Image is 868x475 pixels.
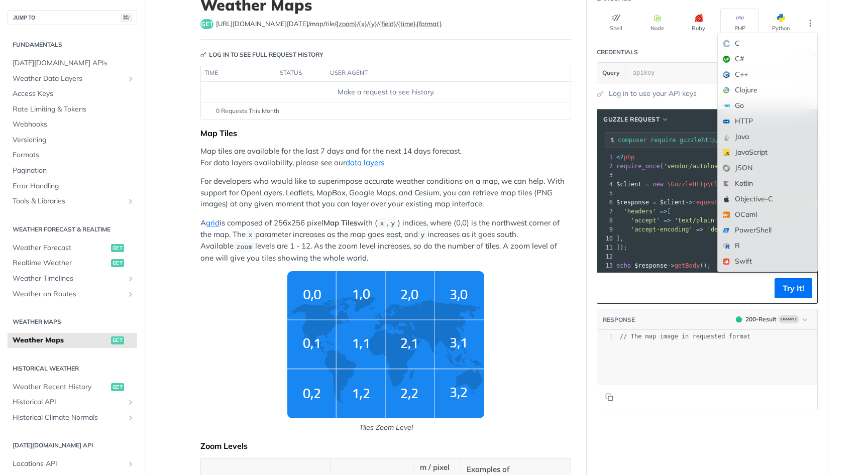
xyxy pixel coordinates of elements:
div: 4 [597,180,614,189]
span: Locations API [13,459,124,469]
span: Historical API [13,397,124,407]
span: (); [616,181,743,188]
a: Weather on RoutesShow subpages for Weather on Routes [8,287,137,302]
p: Tiles Zoom Level [200,422,571,433]
span: 200 [736,316,742,322]
button: Python [762,9,800,37]
span: Query [602,68,620,77]
a: Weather Mapsget [8,333,137,348]
span: get [111,244,124,252]
span: ⌘/ [121,14,132,22]
div: R [718,238,817,254]
span: 0 Requests This Month [216,106,279,115]
button: RESPONSE [602,315,635,325]
h2: Fundamentals [8,40,137,49]
span: Weather Recent History [13,382,108,392]
a: Log in to use your API keys [609,88,697,99]
label: {format} [416,20,442,28]
span: ]); [616,244,627,251]
span: Pagination [13,166,135,176]
span: Versioning [13,135,135,145]
label: {time} [398,20,415,28]
button: Show subpages for Tools & Libraries [127,197,135,205]
span: Tiles Zoom Level [200,271,571,433]
div: 6 [597,198,614,207]
div: Map Tiles [200,128,571,138]
button: Show subpages for Historical Climate Normals [127,414,135,422]
span: Weather Forecast [13,243,108,253]
label: {zoom} [336,20,357,28]
a: Historical Climate NormalsShow subpages for Historical Climate Normals [8,410,137,425]
th: status [276,65,327,81]
input: Request instructions [618,137,809,144]
strong: Map Tiles [323,218,357,227]
div: 11 [597,243,614,252]
a: Pagination [8,163,137,178]
span: Historical Climate Normals [13,413,124,423]
button: Show subpages for Weather on Routes [127,290,135,298]
button: Ruby [679,9,718,37]
h2: Weather Forecast & realtime [8,225,137,234]
div: 10 [597,234,614,243]
span: get [200,19,213,29]
button: Guzzle Request [600,114,673,125]
span: 'accept-encoding' [631,226,693,233]
button: Node [638,9,677,37]
span: Weather Maps [13,335,108,345]
a: Locations APIShow subpages for Locations API [8,456,137,471]
a: Weather Data LayersShow subpages for Weather Data Layers [8,71,137,86]
span: Weather Data Layers [13,74,124,84]
div: Zoom Levels [200,441,571,451]
button: Copy to clipboard [602,281,616,296]
a: Access Keys [8,86,137,101]
span: Example [779,315,799,323]
span: Realtime Weather [13,258,108,268]
div: 3 [597,171,614,180]
a: Weather Recent Historyget [8,380,137,395]
span: Guzzle Request [603,115,660,124]
label: {field} [379,20,396,28]
a: [DATE][DOMAIN_NAME] APIs [8,56,137,71]
span: request [693,199,718,206]
h2: Weather Maps [8,317,137,326]
a: Weather Forecastget [8,241,137,256]
span: , [616,217,722,224]
span: Weather Timelines [13,274,124,284]
button: Copy to clipboard [602,390,616,405]
label: {y} [369,20,377,28]
span: Tools & Libraries [13,196,124,206]
label: {x} [359,20,367,28]
p: For developers who would like to superimpose accurate weather conditions on a map, we can help. W... [200,176,571,210]
a: Realtime Weatherget [8,256,137,271]
p: A is composed of 256x256 pixel with ( , ) indices, where (0,0) is the northwest corner of the map... [200,217,571,264]
div: Credentials [597,48,638,57]
div: Objective-C [718,191,817,207]
a: Formats [8,148,137,163]
span: [DATE][DOMAIN_NAME] APIs [13,58,135,68]
span: Access Keys [13,89,135,99]
div: 13 [597,261,614,270]
span: get [111,383,124,391]
span: Webhooks [13,120,135,130]
span: ], [616,235,624,242]
span: => [696,226,703,233]
div: C [718,36,817,51]
div: Swift [718,254,817,269]
div: Log in to see full request history [200,50,323,59]
div: 8 [597,216,614,225]
span: => [660,208,667,215]
span: get [111,259,124,267]
div: C# [718,51,817,67]
span: ( ); [616,163,747,170]
a: Error Handling [8,179,137,194]
div: Java [718,129,817,145]
span: <? [616,154,623,161]
a: data layers [346,158,384,167]
a: grid [206,218,220,227]
div: 9 [597,225,614,234]
button: Show subpages for Weather Data Layers [127,75,135,83]
span: // The map image in requested format [620,333,750,340]
span: => [664,217,671,224]
button: Show subpages for Locations API [127,460,135,468]
span: x [380,220,384,227]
